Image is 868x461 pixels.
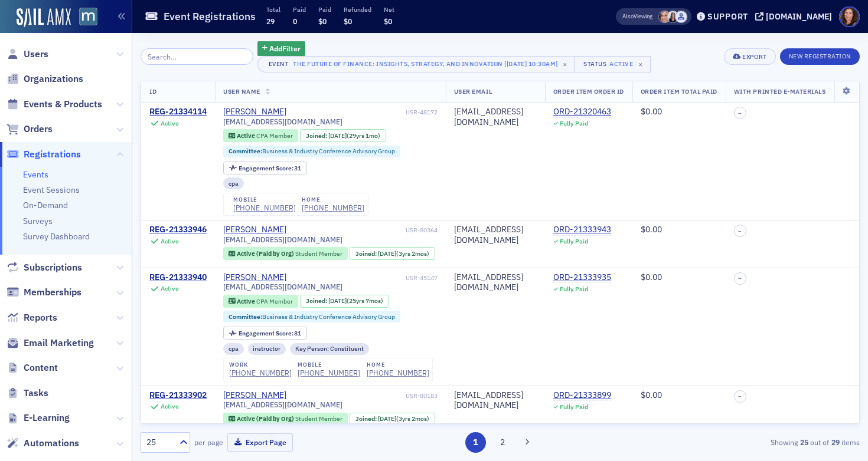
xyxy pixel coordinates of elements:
[829,437,841,447] strong: 29
[24,437,79,450] span: Automations
[560,120,588,127] div: Fully Paid
[641,106,662,117] span: $0.00
[724,48,775,65] button: Export
[298,361,360,368] div: mobile
[194,437,223,447] label: per page
[780,48,860,65] button: New Registration
[149,107,207,117] a: REG-21334114
[24,123,53,136] span: Orders
[233,203,296,212] a: [PHONE_NUMBER]
[223,295,298,308] div: Active: Active: CPA Member
[289,108,438,116] div: USR-48172
[384,17,392,26] span: $0
[318,17,327,26] span: $0
[223,117,342,126] span: [EMAIL_ADDRESS][DOMAIN_NAME]
[622,12,634,20] div: Also
[300,129,386,142] div: Joined: 1996-08-01 00:00:00
[328,297,347,305] span: [DATE]
[350,247,435,260] div: Joined: 2022-07-01 00:00:00
[257,41,306,56] button: AddFilter
[302,196,364,203] div: home
[223,247,348,260] div: Active (Paid by Org): Active (Paid by Org): Student Member
[738,393,742,400] span: –
[355,415,378,423] span: Joined :
[256,297,293,305] span: CPA Member
[609,60,633,68] div: Active
[641,390,662,400] span: $0.00
[454,272,537,293] div: [EMAIL_ADDRESS][DOMAIN_NAME]
[229,147,395,155] a: Committee:Business & Industry Conference Advisory Group
[622,12,652,21] span: Viewing
[289,226,438,234] div: USR-80364
[223,146,400,157] div: Committee:
[553,107,611,117] a: ORD-21320463
[17,8,71,27] img: SailAMX
[24,148,81,161] span: Registrations
[295,249,342,258] span: Student Member
[229,368,292,377] a: [PHONE_NUMBER]
[707,11,748,22] div: Support
[298,368,360,377] a: [PHONE_NUMBER]
[223,282,342,291] span: [EMAIL_ADDRESS][DOMAIN_NAME]
[23,185,80,195] a: Event Sessions
[290,343,369,355] div: Key Person: Constituent
[23,169,48,180] a: Events
[149,225,207,235] a: REG-21333946
[328,131,347,140] span: [DATE]
[454,87,492,96] span: User Email
[641,224,662,235] span: $0.00
[24,311,57,324] span: Reports
[223,177,244,189] div: cpa
[6,337,94,350] a: Email Marketing
[229,313,395,321] a: Committee:Business & Industry Conference Advisory Group
[24,261,82,274] span: Subscriptions
[141,48,253,65] input: Search…
[229,297,293,305] a: Active CPA Member
[641,272,662,282] span: $0.00
[658,11,671,23] span: Katie Foo
[289,392,438,400] div: USR-80183
[6,73,83,85] a: Organizations
[223,87,260,96] span: User Name
[269,43,301,54] span: Add Filter
[223,390,286,401] a: [PERSON_NAME]
[6,361,58,374] a: Content
[755,12,836,21] button: [DOMAIN_NAME]
[6,123,53,136] a: Orders
[223,311,400,322] div: Committee:
[454,390,537,411] div: [EMAIL_ADDRESS][DOMAIN_NAME]
[6,387,48,400] a: Tasks
[465,432,486,453] button: 1
[149,272,207,283] div: REG-21333940
[328,297,383,305] div: (25yrs 7mos)
[344,17,352,26] span: $0
[24,411,70,424] span: E-Learning
[355,250,378,258] span: Joined :
[293,17,297,26] span: 0
[560,285,588,293] div: Fully Paid
[318,5,331,14] p: Paid
[553,390,611,401] a: ORD-21333899
[766,11,832,22] div: [DOMAIN_NAME]
[306,297,328,305] span: Joined :
[223,413,348,426] div: Active (Paid by Org): Active (Paid by Org): Student Member
[734,87,826,96] span: With Printed E-Materials
[223,225,286,235] a: [PERSON_NAME]
[454,225,537,245] div: [EMAIL_ADDRESS][DOMAIN_NAME]
[223,327,307,340] div: Engagement Score: 81
[6,98,102,111] a: Events & Products
[237,249,295,258] span: Active (Paid by Org)
[289,274,438,282] div: USR-45147
[384,5,394,14] p: Net
[266,17,275,26] span: 29
[306,132,328,140] span: Joined :
[229,415,342,423] a: Active (Paid by Org) Student Member
[229,361,292,368] div: work
[367,368,429,377] a: [PHONE_NUMBER]
[223,400,342,409] span: [EMAIL_ADDRESS][DOMAIN_NAME]
[293,58,558,70] div: The Future of Finance: Insights, Strategy, and Innovation [[DATE] 10:30am]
